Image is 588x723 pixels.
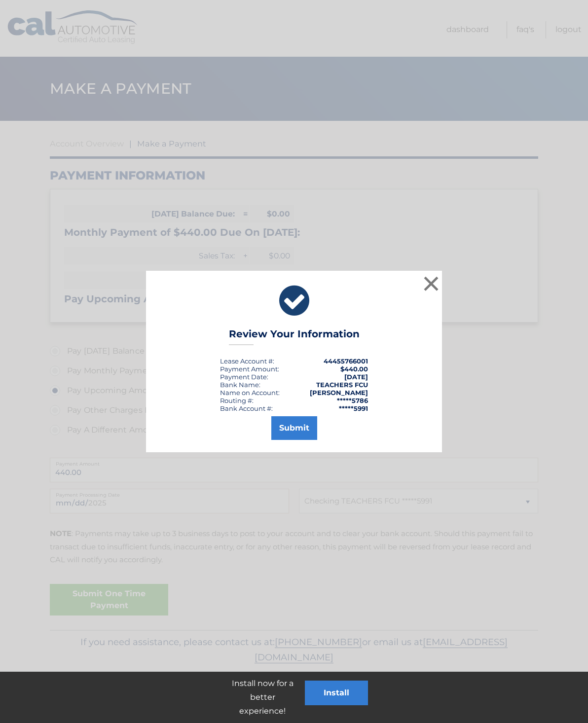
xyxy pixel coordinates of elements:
[220,365,279,373] div: Payment Amount:
[220,389,280,397] div: Name on Account:
[316,381,368,389] strong: TEACHERS FCU
[340,365,368,373] span: $440.00
[220,373,268,381] div: :
[220,373,267,381] span: Payment Date
[421,274,441,293] button: ×
[220,404,273,412] div: Bank Account #:
[220,397,254,404] div: Routing #:
[229,328,360,345] h3: Review Your Information
[220,357,274,365] div: Lease Account #:
[344,373,368,381] span: [DATE]
[310,389,368,397] strong: [PERSON_NAME]
[220,381,260,389] div: Bank Name:
[220,677,305,718] p: Install now for a better experience!
[324,357,368,365] strong: 44455766001
[305,681,368,705] button: Install
[271,416,317,440] button: Submit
